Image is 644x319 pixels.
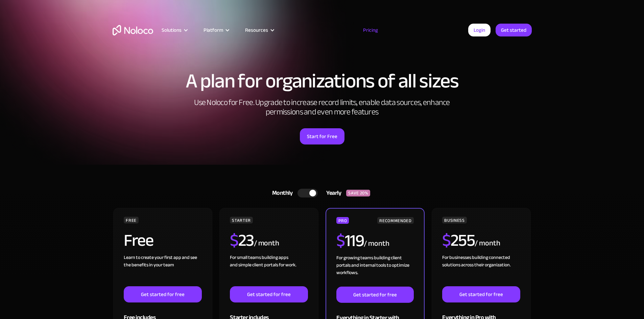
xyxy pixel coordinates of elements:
div: Resources [245,26,268,34]
div: Solutions [153,26,195,34]
div: SAVE 20% [346,190,370,196]
div: FREE [124,217,139,223]
a: Get started for free [230,286,308,302]
a: home [113,25,153,35]
h2: 119 [336,232,364,249]
h2: 23 [230,232,254,249]
div: STARTER [230,217,253,223]
div: PRO [336,217,349,224]
a: Pricing [355,26,386,34]
h1: A plan for organizations of all sizes [113,71,532,91]
a: Start for Free [300,128,344,144]
a: Get started [496,24,532,36]
div: For small teams building apps and simple client portals for work. ‍ [230,254,308,286]
div: / month [364,238,389,249]
span: $ [230,224,238,256]
div: Solutions [162,26,182,34]
a: Login [468,24,491,36]
div: Yearly [318,188,346,198]
h2: Use Noloco for Free. Upgrade to increase record limits, enable data sources, enhance permissions ... [187,98,457,117]
div: RECOMMENDED [377,217,413,224]
span: $ [442,224,451,256]
h2: Free [124,232,153,249]
div: For businesses building connected solutions across their organization. ‍ [442,254,520,286]
div: Resources [237,26,282,34]
div: For growing teams building client portals and internal tools to optimize workflows. [336,254,413,287]
div: / month [254,238,279,249]
div: BUSINESS [442,217,467,223]
div: Learn to create your first app and see the benefits in your team ‍ [124,254,201,286]
h2: 255 [442,232,475,249]
div: Monthly [264,188,298,198]
a: Get started for free [442,286,520,302]
div: Platform [204,26,223,34]
a: Get started for free [124,286,201,302]
a: Get started for free [336,287,413,303]
span: $ [336,225,345,257]
div: / month [475,238,500,249]
div: Platform [195,26,237,34]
